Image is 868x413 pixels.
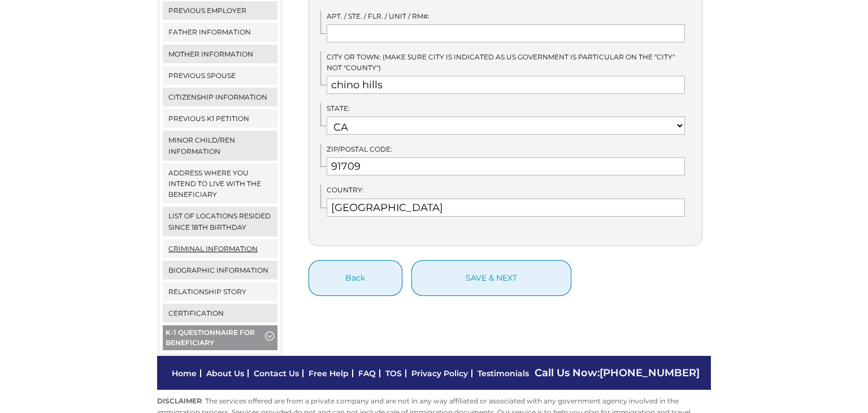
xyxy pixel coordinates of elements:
button: save & next [411,260,571,296]
a: Home [172,368,197,378]
a: Father Information [163,23,277,41]
a: Relationship Story [163,282,277,301]
a: About Us [206,368,244,378]
button: Back [309,260,402,296]
span: State: [327,104,350,113]
a: Free Help [309,368,349,378]
span: Zip/Postal Code: [327,145,392,153]
strong: DISCLAIMER [157,397,202,405]
a: Biographic Information [163,261,277,279]
a: List of locations resided since 18th birthday [163,206,277,236]
a: Testimonials [478,368,529,378]
a: [PHONE_NUMBER] [600,367,700,379]
a: Previous K1 Petition [163,109,277,128]
a: Previous Spouse [163,66,277,85]
button: K-1 Questionnaire for Beneficiary [163,325,277,353]
a: TOS [385,368,402,378]
a: Privacy Policy [411,368,468,378]
a: Certification [163,304,277,322]
a: FAQ [358,368,376,378]
a: Mother Information [163,45,277,63]
span: City or Town: (Make sure city is indicated as US Government is particular on the "city" not "coun... [327,53,675,72]
a: Address where you intend to live with the beneficiary [163,164,277,204]
span: Apt. / Ste. / Flr. / Unit / Rm#: [327,12,429,20]
a: Previous Employer [163,1,277,20]
a: Citizenship Information [163,88,277,106]
span: Country: [327,186,364,194]
a: Minor Child/ren Information [163,131,277,160]
span: Call Us Now: [535,367,700,379]
a: Contact Us [254,368,299,378]
a: Criminal Information [163,239,277,258]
